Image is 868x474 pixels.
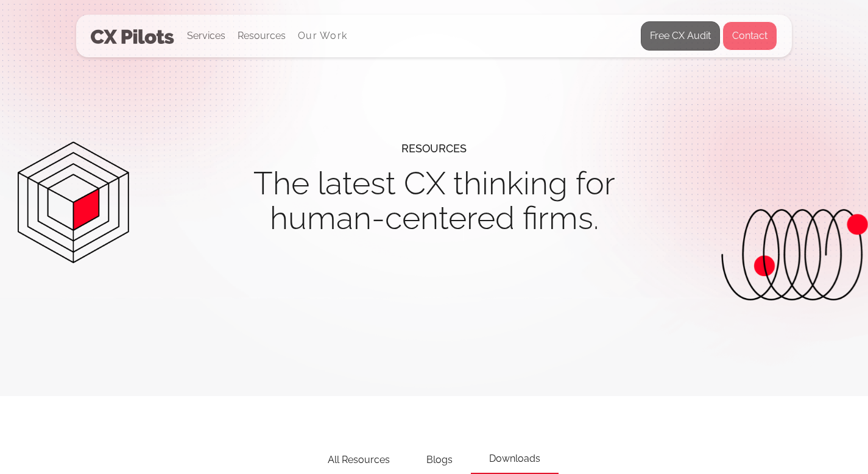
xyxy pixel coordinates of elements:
[401,131,467,166] div: resources
[157,166,711,235] h1: The latest CX thinking for human-centered firms.
[408,446,471,474] div: Blogs
[641,21,720,51] a: Free CX Audit
[238,15,286,57] div: Resources
[722,21,777,51] a: Contact
[298,30,347,41] a: Our Work
[238,27,286,44] div: Resources
[471,445,559,474] div: Downloads
[309,446,408,474] div: All Resources
[187,27,225,44] div: Services
[187,15,225,57] div: Services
